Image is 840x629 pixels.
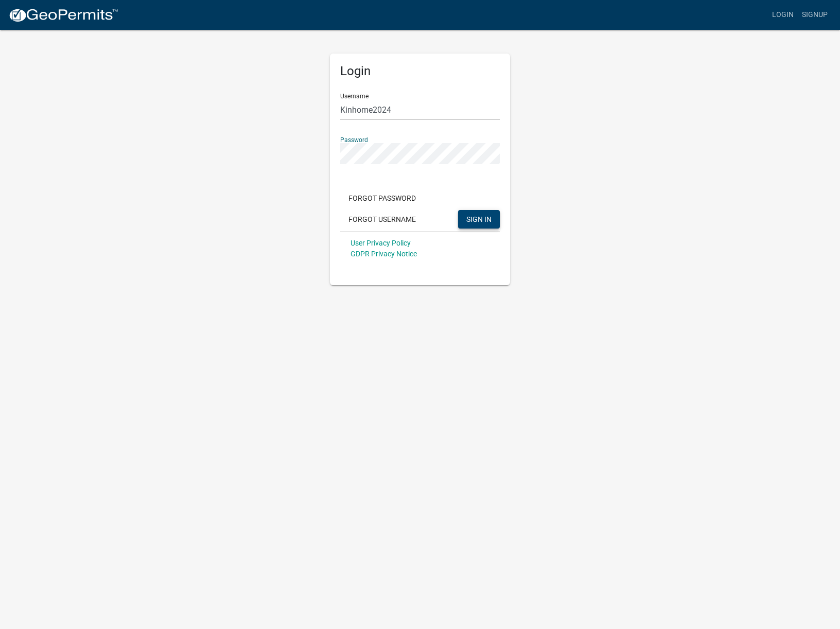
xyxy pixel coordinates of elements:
h5: Login [340,64,500,79]
a: GDPR Privacy Notice [351,250,417,258]
a: User Privacy Policy [351,239,411,247]
button: SIGN IN [458,210,500,229]
button: Forgot Username [340,210,424,229]
a: Login [768,5,798,25]
span: SIGN IN [466,215,492,223]
button: Forgot Password [340,189,424,207]
a: Signup [798,5,832,25]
